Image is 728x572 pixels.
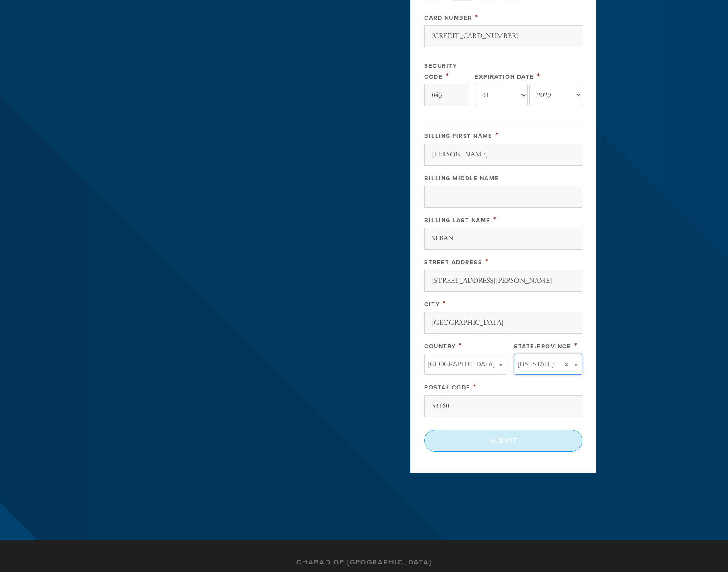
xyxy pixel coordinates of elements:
[424,384,471,391] label: Postal Code
[424,430,582,452] input: Submit
[574,341,578,351] span: This field is required.
[424,259,482,266] label: Street Address
[428,358,494,370] span: [GEOGRAPHIC_DATA]
[495,130,499,140] span: This field is required.
[424,301,440,308] label: City
[424,133,492,140] label: Billing First Name
[424,175,499,182] label: Billing Middle Name
[459,341,462,351] span: This field is required.
[475,84,528,106] select: Expiration Date month
[514,343,571,350] label: State/Province
[537,71,540,81] span: This field is required.
[424,15,472,22] label: Card Number
[446,71,449,81] span: This field is required.
[475,73,534,80] label: Expiration Date
[424,217,490,224] label: Billing Last Name
[529,84,582,106] select: Expiration Date year
[443,299,446,309] span: This field is required.
[473,382,477,392] span: This field is required.
[424,343,456,350] label: Country
[424,62,457,80] label: Security Code
[493,215,497,225] span: This field is required.
[485,257,489,267] span: This field is required.
[424,354,507,375] a: [GEOGRAPHIC_DATA]
[475,12,479,22] span: This field is required.
[514,354,582,375] a: [US_STATE]
[296,558,432,567] h3: Chabad of [GEOGRAPHIC_DATA]
[518,358,554,370] span: [US_STATE]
